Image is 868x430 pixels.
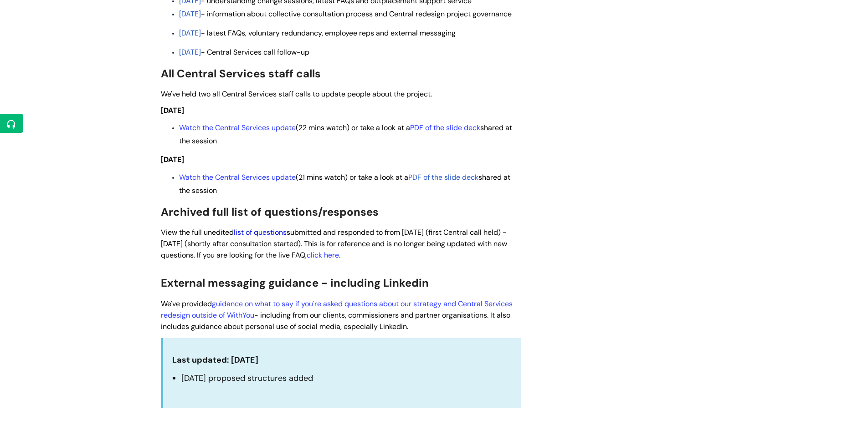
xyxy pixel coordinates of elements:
[161,89,432,99] span: We've held two all Central Services staff calls to update people about the project.
[179,123,512,146] span: (22 mins watch) or t
[410,123,480,132] a: PDF of the slide deck
[179,172,510,195] span: (21 mins watch) or t
[161,299,513,320] a: guidance on what to say if you're asked questions about our strategy and Central Services redesig...
[161,299,513,331] span: We've provided - including from our clients, commissioners and partner organisations. It also inc...
[161,276,429,290] span: External messaging guidance - including Linkedin
[161,66,321,81] span: All Central Services staff calls
[179,123,296,132] a: Watch the Central Services update
[179,47,309,57] span: - Central Services call follow-up
[161,106,184,115] span: [DATE]
[179,172,296,182] a: Watch the Central Services update
[307,250,339,260] a: click here
[234,228,287,237] a: list of questions
[161,205,379,219] span: Archived full list of questions/responses
[161,155,184,164] span: [DATE]
[179,9,201,19] a: [DATE]
[172,354,258,365] strong: Last updated: [DATE]
[179,28,456,38] span: - latest FAQs, voluntary redundancy, employee reps and external messaging
[179,47,201,57] a: [DATE]
[181,371,512,385] li: [DATE] proposed structures added
[179,28,201,38] a: [DATE]
[408,172,478,182] a: PDF of the slide deck
[161,228,507,260] span: View the full unedited submitted and responded to from [DATE] (first Central call held) - [DATE] ...
[179,9,512,19] span: - information about collective consultation process and Central redesign project governance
